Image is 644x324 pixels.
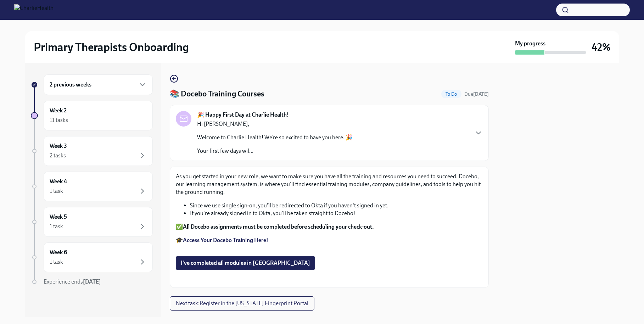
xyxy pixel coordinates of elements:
h6: Week 3 [50,142,67,150]
li: If you're already signed in to Okta, you'll be taken straight to Docebo! [190,210,483,217]
span: Experience ends [44,278,101,285]
a: Week 61 task [31,242,153,272]
div: 1 task [50,223,63,230]
h6: Week 5 [50,213,67,221]
h6: Week 4 [50,178,67,185]
p: Hi [PERSON_NAME], [197,120,353,128]
strong: [DATE] [473,91,489,97]
a: Week 32 tasks [31,136,153,166]
div: 11 tasks [50,116,68,124]
strong: [DATE] [83,278,101,285]
a: Week 51 task [31,207,153,237]
h2: Primary Therapists Onboarding [34,40,189,54]
h6: Week 2 [50,107,67,114]
p: Welcome to Charlie Health! We’re so excited to have you here. 🎉 [197,134,353,141]
strong: All Docebo assignments must be completed before scheduling your check-out. [183,223,374,230]
p: Your first few days wil... [197,147,353,155]
h4: 📚 Docebo Training Courses [170,89,264,99]
div: 1 task [50,187,63,195]
span: August 19th, 2025 10:00 [464,91,489,97]
p: As you get started in your new role, we want to make sure you have all the training and resources... [176,173,483,196]
button: Next task:Register in the [US_STATE] Fingerprint Portal [170,296,314,311]
p: 🎓 [176,236,483,244]
button: I've completed all modules in [GEOGRAPHIC_DATA] [176,256,315,270]
span: Due [464,91,489,97]
strong: 🎉 Happy First Day at Charlie Health! [197,111,289,119]
span: I've completed all modules in [GEOGRAPHIC_DATA] [181,259,310,267]
p: ✅ [176,223,483,231]
img: CharlieHealth [14,4,54,16]
h3: 42% [592,41,611,54]
h6: 2 previous weeks [50,81,91,89]
a: Week 41 task [31,172,153,201]
h6: Week 6 [50,248,67,256]
span: To Do [441,91,461,97]
a: Access Your Docebo Training Here! [183,237,268,244]
span: Next task : Register in the [US_STATE] Fingerprint Portal [176,300,308,307]
li: Since we use single sign-on, you'll be redirected to Okta if you haven't signed in yet. [190,202,483,210]
div: 2 tasks [50,152,66,160]
div: 2 previous weeks [44,74,153,95]
strong: My progress [515,40,545,48]
div: 1 task [50,258,63,266]
a: Week 211 tasks [31,101,153,130]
